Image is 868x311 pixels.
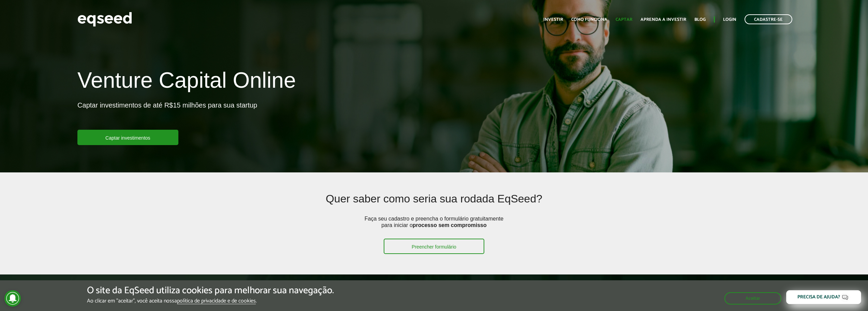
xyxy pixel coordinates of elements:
[413,222,487,228] strong: processo sem compromisso
[384,239,484,254] a: Preencher formulário
[77,101,257,130] p: Captar investimentos de até R$15 milhões para sua startup
[641,17,686,22] a: Aprenda a investir
[177,298,256,304] a: política de privacidade e de cookies
[694,17,706,22] a: Blog
[77,68,296,96] h1: Venture Capital Online
[87,285,334,296] h5: O site da EqSeed utiliza cookies para melhorar sua navegação.
[724,292,781,305] button: Aceitar
[723,17,736,22] a: Login
[616,17,632,22] a: Captar
[77,10,132,28] img: EqSeed
[150,193,718,215] h2: Quer saber como seria sua rodada EqSeed?
[77,130,178,145] a: Captar investimentos
[571,17,607,22] a: Como funciona
[87,298,334,304] p: Ao clicar em "aceitar", você aceita nossa .
[543,17,563,22] a: Investir
[745,14,792,24] a: Cadastre-se
[362,215,505,239] p: Faça seu cadastro e preencha o formulário gratuitamente para iniciar o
